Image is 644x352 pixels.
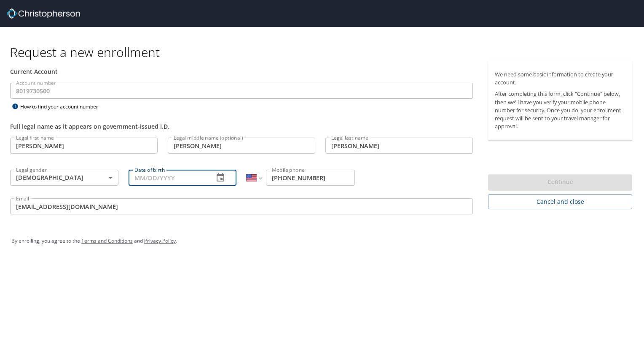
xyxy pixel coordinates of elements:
img: cbt logo [7,8,80,19]
div: By enrolling, you agree to the and . [11,230,633,252]
h1: Request a new enrollment [10,44,639,60]
input: MM/DD/YYYY [129,170,207,186]
button: Cancel and close [488,194,632,210]
p: We need some basic information to create your account. [495,70,625,87]
div: [DEMOGRAPHIC_DATA] [10,170,118,186]
input: Enter phone number [266,170,355,186]
div: Current Account [10,67,473,76]
span: Cancel and close [495,197,625,207]
a: Privacy Policy [144,237,176,244]
div: Full legal name as it appears on government-issued I.D. [10,122,473,131]
div: How to find your account number [10,101,115,112]
a: Terms and Conditions [81,237,133,244]
p: After completing this form, click "Continue" below, then we'll have you verify your mobile phone ... [495,90,625,130]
